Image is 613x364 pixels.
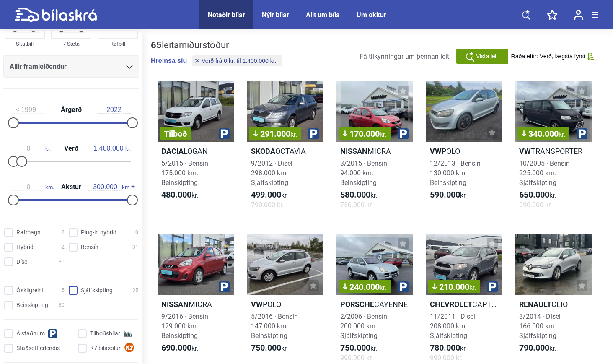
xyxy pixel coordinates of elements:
b: Nissan [340,147,367,156]
h2: LOGAN [158,146,234,156]
span: 210.000 [432,283,476,291]
b: Chevrolet [430,300,472,309]
a: 291.000kr.SkodaOCTAVIA9/2012 · Dísel298.000 km. Sjálfskipting499.000kr.790.000 kr. [247,81,323,217]
a: TilboðDaciaLOGAN5/2015 · Bensín175.000 km. Beinskipting480.000kr. [158,81,234,217]
span: 10/2005 · Bensín 225.000 km. Sjálfskipting [519,159,570,187]
span: Sjálfskipting [81,286,113,295]
b: 790.000 [519,343,549,353]
span: Tilboð [164,130,187,138]
span: Plug-in hybrid [81,228,116,237]
img: parking.png [487,281,498,292]
span: Árgerð [59,107,84,113]
h2: CAYENNE [336,299,413,309]
span: Hybrid [16,243,34,252]
span: kr. [430,190,467,200]
span: Staðsett erlendis [16,344,60,353]
span: Tilboðsbílar [90,329,120,338]
a: Um okkur [357,11,386,19]
b: 499.000 [251,190,281,200]
span: Fá tilkynningar um þennan leit [360,52,449,60]
span: kr. [380,130,386,138]
span: 31 [132,243,138,252]
h2: CAPTIVA LUX [426,299,502,309]
h2: TRANSPORTER [515,146,592,156]
a: Notaðir bílar [208,11,245,19]
a: VWPOLO12/2013 · Bensín130.000 km. Beinskipting590.000kr. [426,81,502,217]
img: parking.png [219,128,230,139]
div: Skutbíll [5,39,45,49]
span: 990.000 kr. [430,353,463,363]
span: Verð [62,145,80,152]
span: kr. [340,343,377,353]
div: 7 Sæta [51,39,91,49]
span: 750.000 kr. [340,200,373,210]
span: Beinskipting [16,301,48,309]
span: Dísel [16,257,28,266]
span: kr. [519,343,556,353]
b: VW [519,147,531,156]
b: Skoda [251,147,275,156]
span: Bensín [81,243,98,252]
b: 590.000 [430,190,460,200]
span: Óskilgreint [16,286,44,295]
b: 690.000 [161,343,191,353]
img: parking.png [308,128,319,139]
b: 650.000 [519,190,549,200]
b: Dacia [161,147,184,156]
span: K7 bílasölur [90,344,121,353]
span: 30 [59,301,65,309]
b: 65 [151,40,162,50]
a: Allt um bíla [306,11,340,19]
img: parking.png [577,128,587,139]
b: Nissan [161,300,189,309]
b: VW [430,147,442,156]
span: 340.000 [522,130,565,138]
span: 9/2012 · Dísel 298.000 km. Sjálfskipting [251,159,292,187]
span: 12/2013 · Bensín 130.000 km. Beinskipting [430,159,481,187]
b: 780.000 [430,343,460,353]
span: kr. [430,343,467,353]
span: 2 [62,228,65,237]
b: 480.000 [161,190,191,200]
span: 11/2011 · Dísel 208.000 km. Sjálfskipting [430,312,475,340]
h2: POLO [426,146,502,156]
b: VW [251,300,263,309]
div: Rafbíll [98,39,138,49]
b: 750.000 [251,343,281,353]
span: 240.000 [343,283,386,291]
b: Renault [519,300,551,309]
span: 30 [59,257,65,266]
span: kr. [92,145,131,152]
span: kr. [469,283,476,291]
h2: OCTAVIA [247,146,323,156]
b: Porsche [340,300,374,309]
span: 9/2016 · Bensín 129.000 km. Beinskipting [161,312,208,340]
span: 2 [62,243,65,252]
span: Allir framleiðendur [10,61,67,73]
a: Nýir bílar [262,11,289,19]
span: Akstur [59,184,83,190]
h2: MICRA [158,299,234,309]
img: user-login.svg [574,10,583,20]
span: 291.000 [253,130,297,138]
span: 790.000 kr. [251,200,284,210]
h2: MICRA [336,146,413,156]
img: parking.png [398,128,409,139]
span: kr. [161,190,198,200]
h2: CLIO [515,299,592,309]
span: kr. [380,283,386,291]
span: Vista leit [476,52,498,61]
span: 170.000 [343,130,386,138]
a: 340.000kr.VWTRANSPORTER10/2005 · Bensín225.000 km. Sjálfskipting650.000kr.990.000 kr. [515,81,592,217]
span: kr. [519,190,556,200]
span: km. [88,183,131,191]
span: 3/2014 · Dísel 166.000 km. Sjálfskipting [519,312,561,340]
img: parking.png [219,281,230,292]
span: Rafmagn [16,228,41,237]
span: kr. [559,130,565,138]
button: Raða eftir: Verð, lægsta fyrst [511,53,594,60]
